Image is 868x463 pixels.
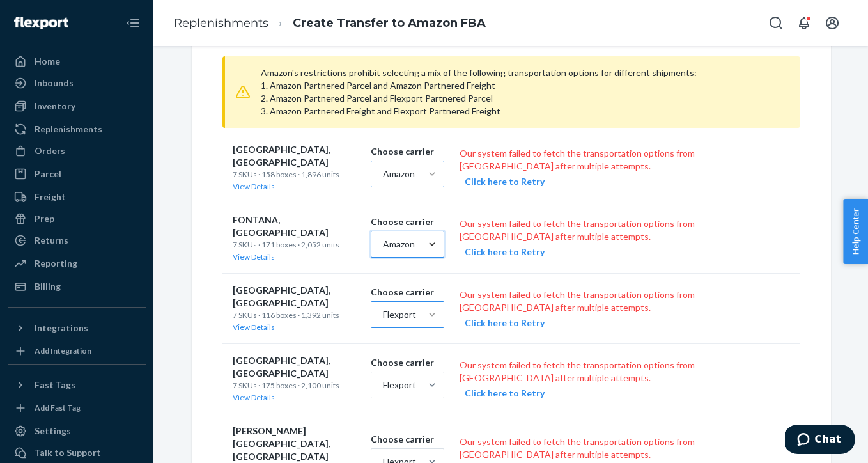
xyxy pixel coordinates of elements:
[293,16,486,30] a: Create Transfer to Amazon FBA
[465,387,545,400] button: Click here to Retry
[8,164,146,184] a: Parcel
[233,393,275,402] a: View Details
[233,239,360,250] p: 7 SKUs · 171 boxes · 2,052 units
[233,284,360,310] p: [GEOGRAPHIC_DATA], [GEOGRAPHIC_DATA]
[8,400,146,416] a: Add Fast Tag
[35,100,75,113] div: Inventory
[465,317,545,329] button: Click here to Retry
[35,257,77,270] div: Reporting
[8,375,146,395] button: Fast Tags
[465,246,545,258] button: Click here to Retry
[8,73,146,93] a: Inbounds
[233,354,360,380] p: [GEOGRAPHIC_DATA], [GEOGRAPHIC_DATA]
[843,199,868,264] button: Help Center
[233,322,275,332] a: View Details
[35,145,65,157] div: Orders
[460,217,790,246] p: Our system failed to fetch the transportation options from [GEOGRAPHIC_DATA] after multiple attem...
[382,308,383,321] input: Flexport
[465,175,545,188] button: Click here to Retry
[233,182,275,191] a: View Details
[763,10,789,36] button: Open Search Box
[371,356,445,369] p: Choose carrier
[8,141,146,161] a: Orders
[8,421,146,441] a: Settings
[8,119,146,139] a: Replenishments
[233,143,360,169] p: [GEOGRAPHIC_DATA], [GEOGRAPHIC_DATA]
[35,191,66,203] div: Freight
[233,380,360,391] p: 7 SKUs · 175 boxes · 2,100 units
[164,4,496,42] ol: breadcrumbs
[371,216,445,228] p: Choose carrier
[371,145,445,158] p: Choose carrier
[383,379,416,391] div: Flexport
[819,10,845,36] button: Open account menu
[233,214,360,239] p: FONTANA, [GEOGRAPHIC_DATA]
[35,379,75,391] div: Fast Tags
[8,343,146,359] a: Add Integration
[35,212,54,225] div: Prep
[35,345,91,356] div: Add Integration
[382,379,383,391] input: Flexport
[35,425,71,437] div: Settings
[8,230,146,251] a: Returns
[8,96,146,116] a: Inventory
[174,16,268,30] a: Replenishments
[383,308,416,321] div: Flexport
[460,288,790,317] p: Our system failed to fetch the transportation options from [GEOGRAPHIC_DATA] after multiple attem...
[233,169,360,180] p: 7 SKUs · 158 boxes · 1,896 units
[35,123,102,136] div: Replenishments
[261,67,697,116] span: Amazon's restrictions prohibit selecting a mix of the following transportation options for differ...
[8,318,146,338] button: Integrations
[785,425,855,457] iframe: Opens a widget where you can chat to one of our agents
[35,168,61,180] div: Parcel
[35,402,81,413] div: Add Fast Tag
[8,276,146,297] a: Billing
[233,252,275,262] a: View Details
[460,147,790,175] p: Our system failed to fetch the transportation options from [GEOGRAPHIC_DATA] after multiple attem...
[35,280,61,293] div: Billing
[8,443,146,463] button: Talk to Support
[120,10,146,36] button: Close Navigation
[8,187,146,207] a: Freight
[371,433,445,446] p: Choose carrier
[791,10,817,36] button: Open notifications
[383,238,415,251] div: Amazon
[371,286,445,299] p: Choose carrier
[35,234,68,247] div: Returns
[233,310,360,320] p: 7 SKUs · 116 boxes · 1,392 units
[35,446,101,459] div: Talk to Support
[8,253,146,274] a: Reporting
[233,425,360,463] p: [PERSON_NAME][GEOGRAPHIC_DATA], [GEOGRAPHIC_DATA]
[8,51,146,72] a: Home
[35,77,74,90] div: Inbounds
[14,17,68,29] img: Flexport logo
[35,322,88,334] div: Integrations
[383,168,415,180] div: Amazon
[460,359,790,387] p: Our system failed to fetch the transportation options from [GEOGRAPHIC_DATA] after multiple attem...
[35,55,60,68] div: Home
[8,208,146,229] a: Prep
